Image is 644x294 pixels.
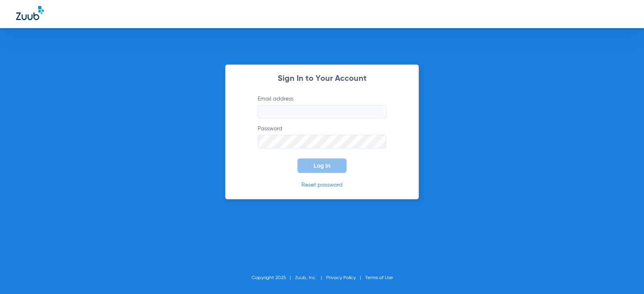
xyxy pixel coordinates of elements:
[301,182,343,188] a: Reset password
[258,105,386,119] input: Email address
[246,75,398,83] h2: Sign In to Your Account
[326,275,356,280] a: Privacy Policy
[252,274,295,282] li: Copyright 2025
[16,6,44,20] img: Zuub Logo
[314,162,330,169] span: Log In
[295,274,326,282] li: Zuub, Inc.
[297,158,347,173] button: Log In
[258,135,386,148] input: Password
[365,275,393,280] a: Terms of Use
[258,95,386,119] label: Email address
[258,125,386,148] label: Password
